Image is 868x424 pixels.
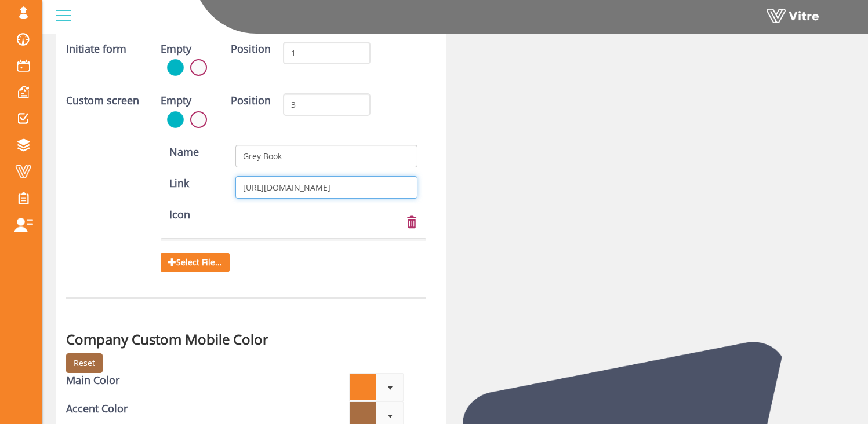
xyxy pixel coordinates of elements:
label: Accent Color [66,401,128,416]
input: Reset [66,353,103,373]
label: Position [231,42,266,57]
label: Empty [161,93,191,108]
label: Empty [161,42,191,57]
label: Link [169,176,189,191]
label: Icon [169,207,190,222]
label: Name [169,145,199,160]
span: select [376,374,403,401]
label: Main Color [66,373,119,388]
span: Current selected color is #f58327 [349,373,404,401]
label: Initiate form [66,42,126,57]
h3: Company Custom Mobile Color [66,332,426,347]
label: Custom screen [66,93,139,108]
label: Position [231,93,266,108]
span: Select File... [161,253,230,272]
